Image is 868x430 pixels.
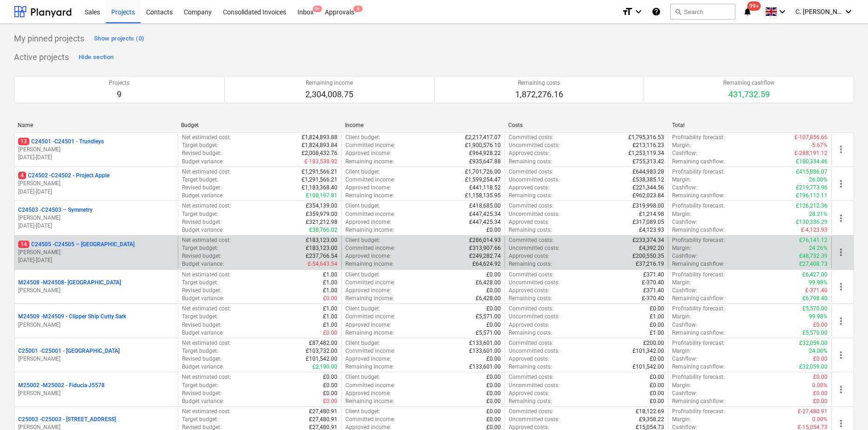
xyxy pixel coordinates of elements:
div: 14C24505 -C24505 – [GEOGRAPHIC_DATA][PERSON_NAME][DATE]-[DATE] [18,241,174,264]
p: Committed income : [345,244,395,252]
span: 13 [18,138,29,145]
p: C24505 - C24505 – [GEOGRAPHIC_DATA] [18,241,135,249]
p: £130,336.29 [796,218,828,226]
p: My pinned projects [14,33,84,44]
p: £286,014.93 [469,236,501,244]
p: £935,647.88 [469,158,501,166]
p: Remaining costs : [509,329,552,337]
p: Committed costs : [509,305,553,313]
span: 9+ [313,6,322,12]
p: 99.98% [809,313,828,321]
p: Client budget : [345,339,380,347]
p: Remaining cashflow : [672,260,725,268]
p: £5,571.00 [476,313,501,321]
p: [PERSON_NAME] [18,287,174,295]
p: £5,570.00 [802,329,828,337]
p: £1,701,726.00 [465,168,501,176]
p: £5,571.00 [476,329,501,337]
p: Client budget : [345,271,380,279]
p: Approved income : [345,252,391,260]
p: 28.21% [809,210,828,218]
p: Committed costs : [509,271,553,279]
p: Net estimated cost : [182,134,231,141]
i: Knowledge base [652,6,661,17]
p: £321,212.98 [306,218,337,226]
p: £48,732.39 [799,252,828,260]
i: keyboard_arrow_down [633,6,644,17]
p: £200.00 [643,339,664,347]
p: Committed income : [345,210,395,218]
p: Approved costs : [509,287,549,295]
p: £1.00 [323,321,337,329]
p: 1,872,276.16 [515,89,563,100]
p: Committed income : [345,347,395,355]
p: £371.40 [643,271,664,279]
p: C24501 - C24501 - Trundleys [18,138,104,146]
p: Client budget : [345,134,380,141]
p: Client budget : [345,202,380,210]
p: Committed costs : [509,202,553,210]
div: C24503 -C24503 – Symmetry[PERSON_NAME][DATE]-[DATE] [18,206,174,230]
i: keyboard_arrow_down [777,6,788,17]
p: £962,023.84 [632,192,664,200]
p: Client budget : [345,168,380,176]
i: format_size [622,6,633,17]
p: £103,732.00 [306,347,337,355]
p: £418,685.00 [469,202,501,210]
p: Client budget : [345,236,380,244]
p: £1,253,119.34 [628,149,664,157]
p: £126,212.36 [796,202,828,210]
p: C24503 - C24503 – Symmetry [18,206,93,214]
p: £1.00 [650,313,664,321]
p: £354,139.00 [306,202,337,210]
p: 9 [109,89,129,100]
p: Committed costs : [509,236,553,244]
p: Target budget : [182,210,218,218]
p: £38,766.02 [309,226,337,234]
p: Revised budget : [182,252,222,260]
p: £0.00 [813,355,828,363]
p: Remaining income : [345,329,394,337]
p: Client budget : [345,305,380,313]
span: 4 [18,172,26,179]
p: Net estimated cost : [182,305,231,313]
p: £32,059.00 [799,339,828,347]
p: 431,732.59 [723,89,774,100]
p: Budget variance : [182,158,224,166]
p: £1,291,566.21 [302,168,337,176]
p: [DATE] - [DATE] [18,222,174,230]
span: more_vert [835,349,847,361]
p: Committed income : [345,176,395,184]
p: Budget variance : [182,192,224,200]
p: [DATE] - [DATE] [18,154,174,161]
p: Net estimated cost : [182,236,231,244]
span: search [674,8,682,15]
div: M24508 -M24508- [GEOGRAPHIC_DATA][PERSON_NAME] [18,279,174,295]
p: Approved income : [345,287,391,295]
p: Profitability forecast : [672,271,725,279]
p: £237,766.54 [306,252,337,260]
p: [PERSON_NAME] [18,355,174,363]
p: £1,599,254.47 [465,176,501,184]
p: £233,374.34 [632,236,664,244]
p: £219,773.96 [796,184,828,192]
p: £447,425.34 [469,218,501,226]
p: Remaining cashflow : [672,192,725,200]
p: £133,601.00 [469,347,501,355]
span: 9 [353,6,363,12]
p: Remaining costs [515,79,563,87]
p: -5.67% [811,141,828,149]
p: Remaining income : [345,226,394,234]
p: 2,304,008.75 [305,89,353,100]
p: £1,900,576.10 [465,141,501,149]
p: Remaining costs : [509,158,552,166]
p: £-370.40 [642,295,664,302]
p: £5,570.00 [802,305,828,313]
p: Revised budget : [182,218,222,226]
p: £644,983.28 [632,168,664,176]
p: Net estimated cost : [182,202,231,210]
div: Costs [508,122,664,128]
p: £441,118.52 [469,184,501,192]
p: £4,123.93 [639,226,664,234]
div: Name [18,122,174,128]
